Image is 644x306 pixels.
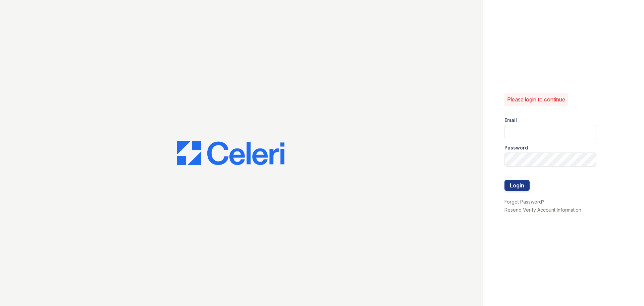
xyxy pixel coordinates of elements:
a: Resend Verify Account Information [504,207,581,213]
p: Please login to continue [507,95,565,103]
a: Forgot Password? [504,199,544,205]
img: CE_Logo_Blue-a8612792a0a2168367f1c8372b55b34899dd931a85d93a1a3d3e32e68fde9ad4.png [177,141,284,165]
label: Email [504,117,517,124]
label: Password [504,144,528,151]
button: Login [504,180,530,191]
